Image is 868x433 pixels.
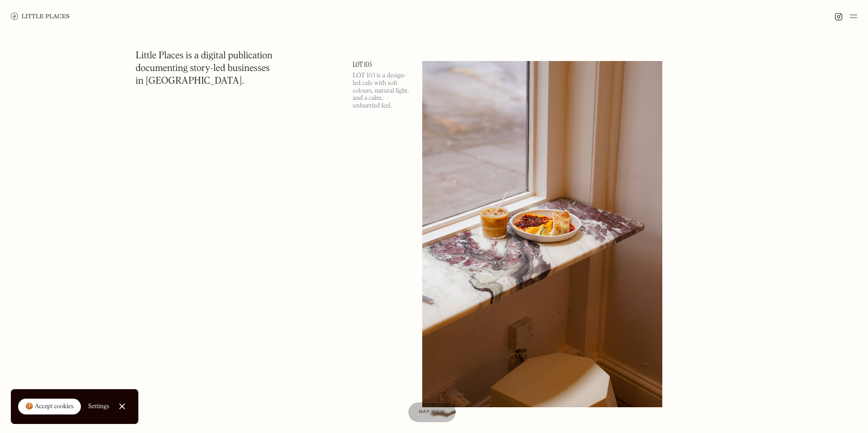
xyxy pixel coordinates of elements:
img: LOT 103 [422,61,662,407]
a: Close Cookie Popup [113,397,131,415]
a: 🍪 Accept cookies [18,399,81,415]
a: Settings [88,396,109,417]
h1: Little Places is a digital publication documenting story-led businesses in [GEOGRAPHIC_DATA]. [136,50,273,88]
p: LOT 103 is a design-led cafe with soft colours, natural light, and a calm, unhurried feel. [353,72,411,110]
a: LOT 103 [353,61,411,68]
div: 🍪 Accept cookies [25,402,74,411]
div: Settings [88,403,109,409]
a: Map view [408,402,456,422]
span: Map view [419,409,445,414]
